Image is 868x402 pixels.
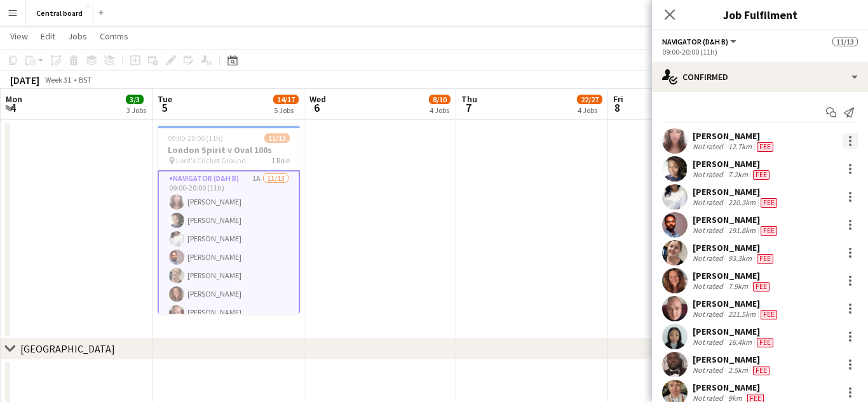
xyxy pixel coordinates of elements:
[693,198,726,208] div: Not rated
[176,156,246,165] span: Lord's Cricket Ground
[726,309,758,319] div: 221.5km
[753,282,770,291] span: Fee
[726,198,758,208] div: 220.3km
[693,298,780,309] div: [PERSON_NAME]
[63,28,92,44] a: Jobs
[757,338,773,347] span: Fee
[652,62,868,92] div: Confirmed
[264,133,290,143] span: 11/13
[832,37,858,46] span: 11/13
[726,365,750,375] div: 2.5km
[761,310,777,319] span: Fee
[611,100,623,115] span: 8
[750,365,772,375] div: Crew has different fees then in role
[726,281,750,291] div: 7.9km
[100,30,128,42] span: Comms
[10,74,39,86] div: [DATE]
[753,170,770,180] span: Fee
[757,142,773,152] span: Fee
[761,198,777,208] span: Fee
[6,93,22,105] span: Mon
[274,105,298,115] div: 5 Jobs
[754,142,776,152] div: Crew has different fees then in role
[750,281,772,291] div: Crew has different fees then in role
[461,93,477,105] span: Thu
[273,95,299,104] span: 14/17
[5,28,33,44] a: View
[271,156,290,165] span: 1 Role
[693,326,776,337] div: [PERSON_NAME]
[758,225,780,236] div: Crew has different fees then in role
[459,100,477,115] span: 7
[10,30,28,42] span: View
[750,170,772,180] div: Crew has different fees then in role
[754,253,776,264] div: Crew has different fees then in role
[308,100,326,115] span: 6
[126,105,146,115] div: 3 Jobs
[20,342,115,355] div: [GEOGRAPHIC_DATA]
[662,37,728,46] span: Navigator (D&H B)
[693,354,772,365] div: [PERSON_NAME]
[693,382,766,393] div: [PERSON_NAME]
[662,37,738,46] button: Navigator (D&H B)
[158,93,172,105] span: Tue
[662,47,858,57] div: 09:00-20:00 (11h)
[693,214,780,225] div: [PERSON_NAME]
[754,337,776,347] div: Crew has different fees then in role
[26,1,93,25] button: Central board
[693,130,776,142] div: [PERSON_NAME]
[41,30,55,42] span: Edit
[693,142,726,152] div: Not rated
[693,225,726,236] div: Not rated
[693,242,776,253] div: [PERSON_NAME]
[693,337,726,347] div: Not rated
[126,95,144,104] span: 3/3
[693,253,726,264] div: Not rated
[613,93,623,105] span: Fri
[577,95,602,104] span: 22/27
[68,30,87,42] span: Jobs
[309,93,326,105] span: Wed
[693,365,726,375] div: Not rated
[726,142,754,152] div: 12.7km
[429,95,451,104] span: 8/10
[693,186,780,198] div: [PERSON_NAME]
[4,100,22,115] span: 4
[42,75,74,84] span: Week 31
[36,28,60,44] a: Edit
[758,309,780,319] div: Crew has different fees then in role
[158,144,300,156] h3: London Spirit v Oval 100s
[758,198,780,208] div: Crew has different fees then in role
[578,105,602,115] div: 4 Jobs
[726,225,758,236] div: 191.8km
[726,170,750,180] div: 7.2km
[757,254,773,264] span: Fee
[726,253,754,264] div: 93.3km
[168,133,223,143] span: 09:00-20:00 (11h)
[652,6,868,23] h3: Job Fulfilment
[79,75,92,84] div: BST
[693,170,726,180] div: Not rated
[156,100,172,115] span: 5
[158,126,300,314] app-job-card: 09:00-20:00 (11h)11/13London Spirit v Oval 100s Lord's Cricket Ground1 RoleNavigator (D&H B)1A11/...
[726,337,754,347] div: 16.4km
[430,105,450,115] div: 4 Jobs
[761,226,777,236] span: Fee
[95,28,133,44] a: Comms
[753,366,770,375] span: Fee
[693,158,772,170] div: [PERSON_NAME]
[693,270,772,281] div: [PERSON_NAME]
[693,309,726,319] div: Not rated
[693,281,726,291] div: Not rated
